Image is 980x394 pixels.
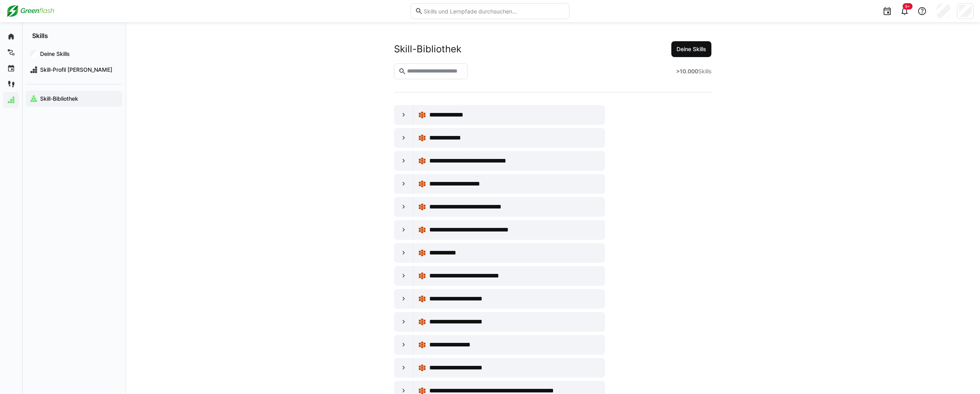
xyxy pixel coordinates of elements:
strong: >10.000 [676,68,698,75]
span: 9+ [905,4,910,9]
div: Skill-Bibliothek [394,43,461,55]
button: Deine Skills [671,41,711,57]
span: Deine Skills [675,45,707,53]
span: Skill-Profil [PERSON_NAME] [39,66,118,74]
div: Skills [676,67,711,75]
input: Skills und Lernpfade durchsuchen… [423,8,565,15]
